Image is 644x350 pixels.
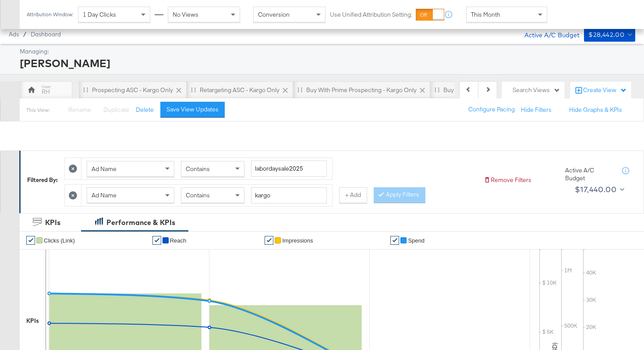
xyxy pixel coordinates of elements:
button: Hide Filters [521,106,552,114]
a: Dashboard [31,31,61,38]
span: Contains [186,165,210,173]
div: Active A/C Budget [565,166,613,182]
div: KPIs [45,218,60,228]
span: Ad Name [92,191,117,199]
a: ✔ [390,236,399,245]
div: $28,442.00 [588,29,624,40]
button: Remove Filters [484,176,531,184]
span: Reach [170,237,187,244]
span: Contains [186,191,210,199]
div: Save View Updates [166,105,219,114]
div: Buy with Prime Retargeting - Kargo only [443,86,552,94]
div: Drag to reorder tab [191,87,196,92]
span: 1 Day Clicks [83,11,116,18]
div: $17,440.00 [575,183,616,196]
button: + Add [339,187,367,203]
span: Ads [9,31,19,38]
span: Clicks (Link) [44,237,75,244]
input: Enter a search term [251,161,327,177]
button: Hide Graphs & KPIs [569,106,622,114]
div: Search Views [513,86,560,94]
div: Create View [583,86,627,95]
button: $17,440.00 [571,182,626,196]
button: Configure Pacing [462,102,521,118]
div: Drag to reorder tab [297,87,302,92]
div: Drag to reorder tab [435,87,439,92]
button: Delete [136,106,154,114]
input: Enter a search term [251,187,327,204]
div: Filtered By: [27,176,58,184]
div: Performance & KPIs [106,218,175,228]
div: KPIs [26,317,39,325]
span: This Month [471,11,500,18]
div: Buy with Prime Prospecting - Kargo only [306,86,417,94]
div: Drag to reorder tab [83,87,88,92]
label: Use Unified Attribution Setting: [330,11,412,19]
div: [PERSON_NAME] [20,56,633,71]
span: Spend [408,237,425,244]
span: Rename [68,106,91,114]
span: No Views [173,11,198,18]
div: Attribution Window: [26,11,74,18]
div: Active A/C Budget [515,28,580,41]
span: Ad Name [92,165,117,173]
a: ✔ [26,236,35,245]
span: Duplicate [103,106,129,114]
span: / [19,31,31,38]
div: Retargeting ASC - Kargo only [200,86,280,94]
div: This View: [26,107,50,114]
a: ✔ [265,236,273,245]
div: RH [42,88,50,96]
span: Conversion [258,11,290,18]
button: $28,442.00 [584,28,635,42]
span: Impressions [282,237,313,244]
div: Prospecting ASC - Kargo only [92,86,173,94]
a: ✔ [152,236,161,245]
div: Managing: [20,47,633,56]
button: Save View Updates [160,102,225,118]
